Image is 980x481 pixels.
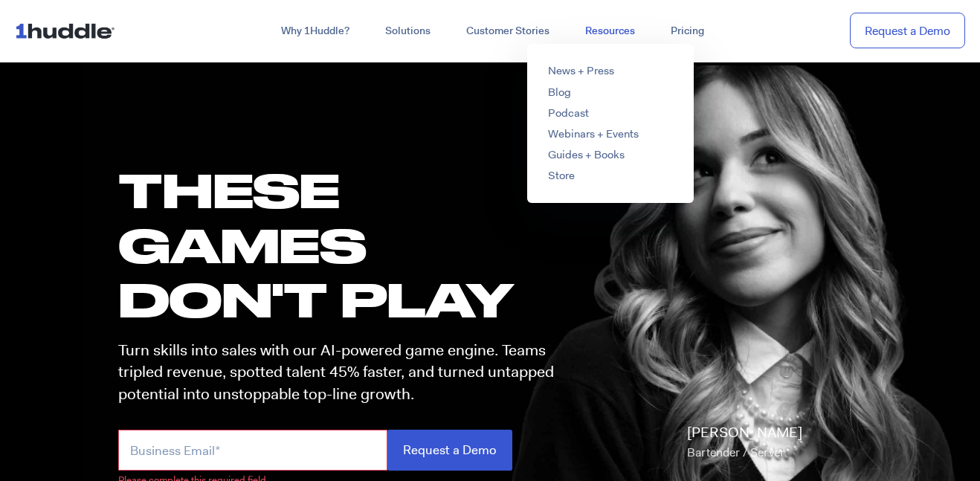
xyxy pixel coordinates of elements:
a: News + Press [548,63,614,78]
h1: these GAMES DON'T PLAY [118,163,567,326]
a: Why 1Huddle? [263,18,367,45]
a: Customer Stories [448,18,567,45]
p: [PERSON_NAME] [687,422,802,464]
a: Resources [567,18,653,45]
span: Bartender / Server [687,445,784,460]
a: Blog [548,85,571,100]
a: Webinars + Events [548,126,639,141]
a: Solutions [367,18,448,45]
p: Turn skills into sales with our AI-powered game engine. Teams tripled revenue, spotted talent 45%... [118,340,567,405]
a: Guides + Books [548,147,625,162]
a: Request a Demo [850,13,965,49]
a: Podcast [548,106,589,120]
a: Store [548,168,575,183]
input: Request a Demo [387,430,512,471]
img: ... [15,16,121,45]
a: Pricing [653,18,722,45]
input: Business Email* [118,430,387,471]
